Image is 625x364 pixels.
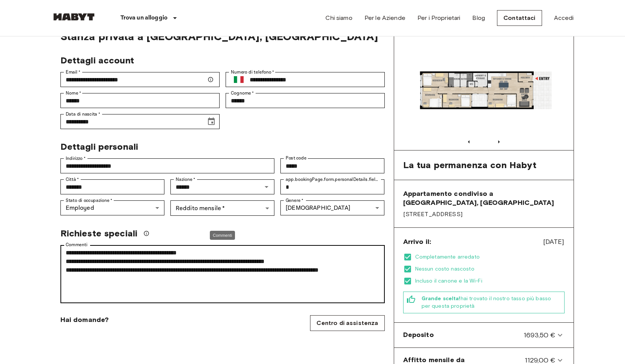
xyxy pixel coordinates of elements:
div: Commenti [210,231,235,240]
label: Città [66,176,79,183]
a: Per i Proprietari [417,14,461,23]
div: Indirizzo [60,158,275,173]
label: Numero di telefono [231,69,274,75]
a: Accedi [554,14,574,23]
div: [DEMOGRAPHIC_DATA] [280,200,384,215]
div: Commenti [60,245,385,303]
label: Nazione [176,176,196,183]
span: Dettagli personali [60,141,139,152]
span: Incluso il canone e la Wi-Fi [415,277,565,285]
button: Select country [231,72,247,87]
span: Stanza privata a [GEOGRAPHIC_DATA], [GEOGRAPHIC_DATA] [60,30,385,43]
button: Choose date, selected date is May 5, 2002 [204,114,219,129]
span: 1693,50 € [524,330,555,340]
span: Dettagli account [60,55,134,66]
div: Post code [280,158,384,173]
span: Hai domande? [60,315,109,324]
svg: Faremo il possibile per soddisfare la tua richiesta, ma si prega di notare che non possiamo garan... [143,230,149,236]
a: Chi siamo [325,14,352,23]
button: Previous image [495,138,503,146]
span: Completamente arredato [415,253,565,261]
label: Stato di occupazione [66,197,113,204]
a: Centro di assistenza [310,315,384,331]
span: Arrivo il: [403,237,431,246]
a: Blog [472,14,485,23]
div: Nome [60,93,220,108]
label: Cognome [231,90,254,96]
div: Email [60,72,220,87]
label: Commenti [66,242,87,248]
img: Habyt [51,13,96,21]
div: Cognome [226,93,385,108]
div: Città [60,179,164,194]
span: [STREET_ADDRESS] [403,210,565,218]
label: Data di nascita [66,111,100,117]
label: app.bookingPage.form.personalDetails.fieldLabels.idNumber [286,176,381,183]
div: app.bookingPage.form.personalDetails.fieldLabels.idNumber [280,179,384,194]
p: Trova un alloggio [120,14,168,23]
a: Per le Aziende [364,14,405,23]
b: Grande scelta! [422,295,461,302]
svg: Assicurati che il tuo indirizzo email sia corretto — ti invieremo i dettagli della tua prenotazio... [208,77,214,83]
img: Marketing picture of unit NL-05-68-009-02Q [394,30,574,150]
a: Contattaci [497,10,542,26]
button: Previous image [465,138,473,146]
span: Nessun costo nascosto [415,265,565,273]
div: Employed [60,200,164,215]
span: hai trovato il nostro tasso più basso per questa proprietà [422,295,561,310]
span: La tua permanenza con Habyt [403,159,537,171]
label: Genere [286,197,303,204]
label: Post code [286,155,307,161]
div: Deposito1693,50 € [397,326,571,344]
label: Nome [66,90,81,96]
button: Open [261,182,272,192]
label: Indirizzo [66,155,86,162]
img: Italy [234,76,244,83]
span: Deposito [403,330,434,340]
span: Appartamento condiviso a [GEOGRAPHIC_DATA], [GEOGRAPHIC_DATA] [403,189,565,207]
label: Email [66,69,80,75]
span: Richieste speciali [60,228,138,239]
span: [DATE] [543,237,565,247]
